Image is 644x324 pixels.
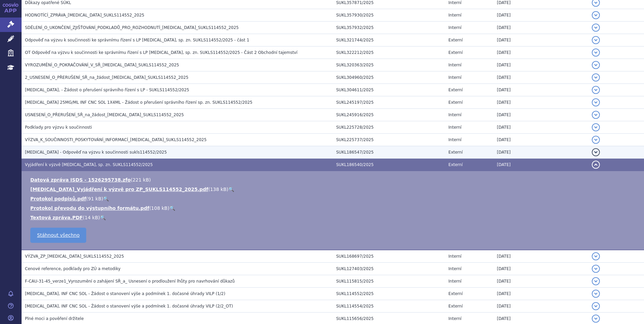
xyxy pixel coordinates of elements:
span: VÝZVA_K_SOUČINNOSTI_POSKYTOVÁNÍ_INFORMACÍ_KEYTRUDA_SUKLS114552_2025 [25,137,206,142]
span: USNESENÍ_O_PŘERUŠENÍ_SŘ_na_žádost_KEYTRUDA_SUKLS114552_2025 [25,112,184,117]
span: Interní [448,137,461,142]
span: Interní [448,266,461,271]
button: detail [592,315,600,323]
a: Stáhnout všechno [30,228,86,243]
span: Podklady pro výzvu k součinnosti [25,125,92,130]
td: [DATE] [493,159,588,171]
button: detail [592,98,600,106]
button: detail [592,302,600,310]
td: SUKL245197/2025 [333,96,445,109]
td: [DATE] [493,46,588,59]
span: F-CAU-31-45_verze1_Vyrozumění o zahájení SŘ_a_ Usnesení o prodloužení lhůty pro navrhování důkazů [25,279,235,284]
span: SDĚLENÍ_O_UKONČENÍ_ZJIŠŤOVÁNÍ_PODKLADŮ_PRO_ROZHODNUTÍ_KEYTRUDA_SUKLS114552_2025 [25,25,239,30]
span: KEYTRUDA, - Žádost o přerušení správního řízení s LP - SUKLS114552/2025 [25,88,189,92]
span: Důkazy opatřené SÚKL [25,0,71,5]
button: detail [592,61,600,69]
span: HODNOTÍCÍ_ZPRÁVA_KEYTRUDA_SUKLS114552_2025 [25,13,144,18]
span: Interní [448,316,461,321]
span: 138 kB [210,187,227,192]
a: Protokol podpisů.pdf [30,196,86,201]
td: SUKL186540/2025 [333,159,445,171]
button: detail [592,161,600,169]
td: [DATE] [493,300,588,313]
li: ( ) [30,214,637,221]
button: detail [592,111,600,119]
span: 221 kB [132,177,149,183]
span: Externí [448,150,462,155]
button: detail [592,36,600,44]
span: 91 kB [88,196,101,201]
button: detail [592,252,600,260]
td: [DATE] [493,96,588,109]
span: Externí [448,291,462,296]
button: detail [592,86,600,94]
a: 🔍 [100,215,106,220]
a: Protokol převodu do výstupního formátu.pdf [30,205,149,211]
td: [DATE] [493,146,588,159]
span: 2_USNESENÍ_O_PŘERUŠENÍ_SŘ_na_žádost_KEYTRUDA_SUKLS114552_2025 [25,75,188,80]
td: SUKL304960/2025 [333,71,445,84]
span: Externí [448,100,462,105]
span: OT Odpověď na výzvu k součinnosti ke správnímu řízení s LP Keytruda, sp. zn. SUKLS114552/2025 - Č... [25,50,297,55]
td: SUKL114554/2025 [333,300,445,313]
span: Interní [448,112,461,117]
span: Cenové reference, podklady pro ZÚ a metodiky [25,266,121,271]
td: [DATE] [493,275,588,288]
button: detail [592,48,600,57]
span: KEYTRUDA 25MG/ML INF CNC SOL 1X4ML - Žádost o přerušení správního řízení sp. zn. SUKLS114552/2025 [25,100,252,105]
span: Interní [448,25,461,30]
td: [DATE] [493,9,588,22]
span: KEYTRUDA - Odpověď na výzvu k součinnosti sukls114552/2025 [25,150,167,155]
span: Plné moci a pověření držitele [25,316,84,321]
td: SUKL115815/2025 [333,275,445,288]
a: Datová zpráva ISDS - 1526295738.zfo [30,177,131,183]
button: detail [592,123,600,131]
button: detail [592,24,600,32]
td: SUKL321744/2025 [333,34,445,46]
td: SUKL357932/2025 [333,22,445,34]
li: ( ) [30,176,637,183]
button: detail [592,265,600,273]
td: [DATE] [493,109,588,121]
span: Externí [448,162,462,167]
td: SUKL225737/2025 [333,134,445,146]
span: Interní [448,0,461,5]
span: Interní [448,125,461,130]
td: [DATE] [493,71,588,84]
button: detail [592,73,600,82]
span: KEYTRUDA, INF CNC SOL - Žádost o stanovení výše a podmínek 1. dočasné úhrady VILP (1/2) [25,291,225,296]
td: [DATE] [493,250,588,263]
span: Externí [448,304,462,309]
span: 108 kB [151,205,168,211]
td: SUKL320363/2025 [333,59,445,71]
li: ( ) [30,205,637,212]
span: Vyjádření k výzvě KEYTRUDA, sp. zn. SUKLS114552/2025 [25,162,153,167]
button: detail [592,290,600,298]
span: Externí [448,50,462,55]
a: 🔍 [228,187,234,192]
td: SUKL127403/2025 [333,263,445,275]
button: detail [592,148,600,156]
td: [DATE] [493,84,588,96]
span: Interní [448,63,461,67]
td: SUKL322212/2025 [333,46,445,59]
button: detail [592,11,600,19]
td: SUKL186547/2025 [333,146,445,159]
a: Textová zpráva.PDF [30,215,83,220]
td: [DATE] [493,134,588,146]
span: Interní [448,13,461,18]
td: [DATE] [493,288,588,300]
span: KEYTRUDA, INF CNC SOL - Žádost o stanovení výše a podmínek 1. dočasné úhrady VILP (2/2_OT) [25,304,233,309]
li: ( ) [30,186,637,193]
button: detail [592,277,600,285]
td: SUKL114552/2025 [333,288,445,300]
span: 14 kB [85,215,98,220]
td: SUKL225728/2025 [333,121,445,134]
span: Odpověď na výzvu k součinnosti ke správnímu řízení s LP Keytruda, sp. zn. SUKLS114552/2025 - část 1 [25,38,249,42]
a: 🔍 [169,205,175,211]
span: Externí [448,88,462,92]
span: Interní [448,75,461,80]
td: [DATE] [493,22,588,34]
td: [DATE] [493,34,588,46]
td: SUKL304611/2025 [333,84,445,96]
